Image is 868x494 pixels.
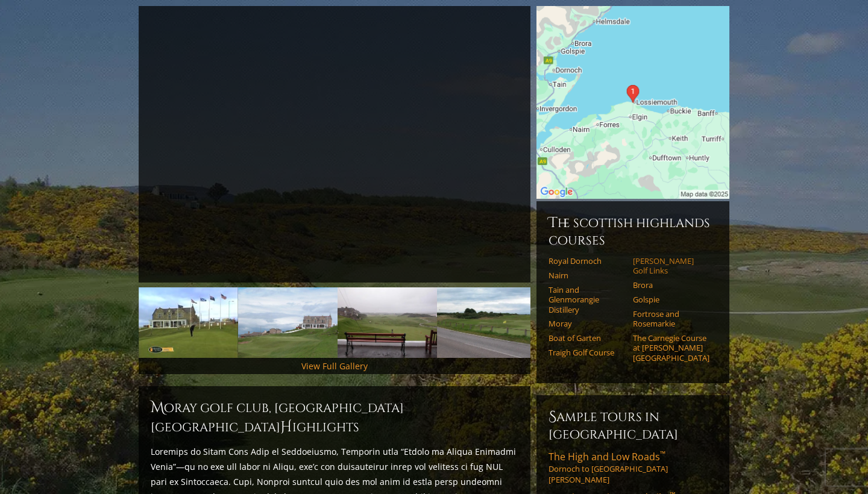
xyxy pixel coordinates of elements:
a: Traigh Golf Course [549,348,625,357]
a: Boat of Garten [549,333,625,343]
a: Brora [633,280,709,290]
a: Tain and Glenmorangie Distillery [549,285,625,314]
a: [PERSON_NAME] Golf Links [633,256,709,276]
img: Google Map of Moray Golf Club, Lossiemouth, United Kingdom [536,6,729,199]
h6: The Scottish Highlands Courses [549,213,717,249]
a: Moray [549,319,625,328]
a: Royal Dornoch [549,256,625,266]
a: The Carnegie Course at [PERSON_NAME][GEOGRAPHIC_DATA] [633,333,709,363]
h6: Sample Tours in [GEOGRAPHIC_DATA] [549,407,717,443]
sup: ™ [660,449,665,459]
h2: Moray Golf Club, [GEOGRAPHIC_DATA] [GEOGRAPHIC_DATA] ighlights [151,398,518,437]
a: The High and Low Roads™Dornoch to [GEOGRAPHIC_DATA][PERSON_NAME] [549,450,717,485]
a: Golspie [633,295,709,304]
span: H [280,417,292,437]
span: The High and Low Roads [549,450,665,463]
a: Nairn [549,270,625,280]
a: Fortrose and Rosemarkie [633,309,709,329]
a: View Full Gallery [301,360,368,372]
